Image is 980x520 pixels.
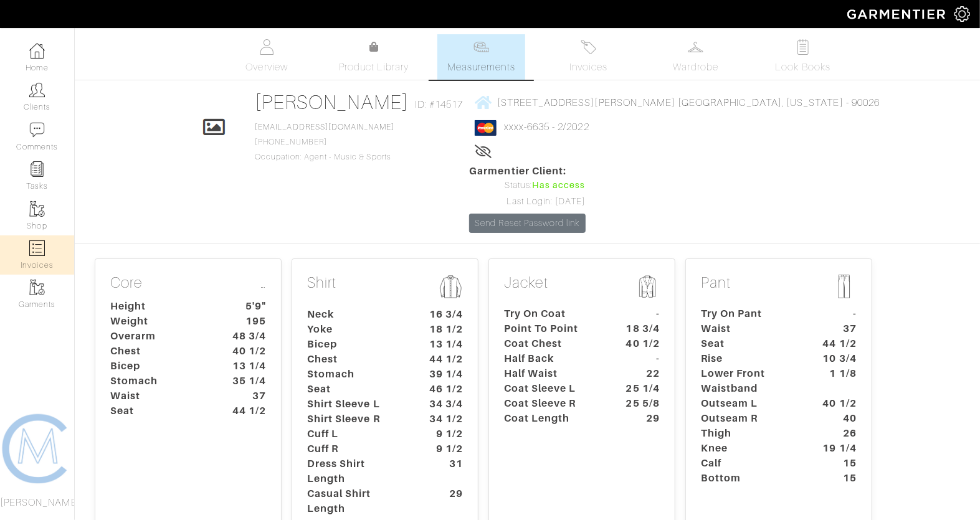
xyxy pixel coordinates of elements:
[217,329,275,344] dt: 48 3/4
[497,97,880,108] span: [STREET_ADDRESS][PERSON_NAME] [GEOGRAPHIC_DATA], [US_STATE] - 90026
[808,456,866,471] dt: 15
[495,306,611,321] dt: Try On Coat
[652,34,740,80] a: Wardrobe
[298,427,414,442] dt: Cuff L
[495,411,611,426] dt: Coat Length
[217,359,275,374] dt: 13 1/4
[688,39,703,55] img: wardrobe-487a4870c1b7c33e795ec22d11cfc2ed9d08956e64fb3008fe2437562e282088.svg
[101,299,217,314] dt: Height
[808,426,866,441] dt: 26
[759,34,847,80] a: Look Books
[611,321,669,336] dt: 18 3/4
[245,60,287,75] span: Overview
[692,411,808,426] dt: Outseam R
[101,404,217,418] dt: Seat
[298,322,414,337] dt: Yoke
[414,486,472,516] dt: 29
[330,40,417,75] a: Product Library
[217,404,275,418] dt: 44 1/2
[495,366,611,381] dt: Half Waist
[701,274,857,301] p: Pant
[438,274,463,300] img: msmt-shirt-icon-3af304f0b202ec9cb0a26b9503a50981a6fda5c95ab5ec1cadae0dbe11e5085a.png
[255,91,409,113] a: [PERSON_NAME]
[217,389,275,404] dt: 37
[414,322,472,337] dt: 18 1/2
[217,314,275,329] dt: 195
[414,307,472,322] dt: 16 3/4
[495,396,611,411] dt: Coat Sleeve R
[298,397,414,412] dt: Shirt Sleeve L
[776,60,831,75] span: Look Books
[692,441,808,456] dt: Knee
[469,164,585,179] span: Garmentier Client:
[808,321,866,336] dt: 37
[298,412,414,427] dt: Shirt Sleeve R
[298,337,414,352] dt: Bicep
[569,60,607,75] span: Invoices
[29,240,45,256] img: orders-icon-0abe47150d42831381b5fb84f609e132dff9fe21cb692f30cb5eec754e2cba89.png
[414,412,472,427] dt: 34 1/2
[692,426,808,441] dt: Thigh
[298,382,414,397] dt: Seat
[29,82,45,98] img: clients-icon-6bae9207a08558b7cb47a8932f037763ab4055f8c8b6bfacd5dc20c3e0201464.png
[545,34,632,80] a: Invoices
[611,306,669,321] dt: -
[808,366,866,396] dt: 1 1/8
[504,274,660,301] p: Jacket
[504,121,589,133] a: xxxx-6635 - 2/2022
[217,374,275,389] dt: 35 1/4
[414,367,472,382] dt: 39 1/4
[692,336,808,351] dt: Seat
[692,471,808,486] dt: Bottom
[475,120,497,136] img: mastercard-2c98a0d54659f76b027c6839bea21931c3e23d06ea5b2b5660056f2e14d2f154.png
[692,456,808,471] dt: Calf
[110,274,266,295] p: Core
[414,397,472,412] dt: 34 3/4
[495,381,611,396] dt: Coat Sleeve L
[808,441,866,456] dt: 19 1/4
[692,321,808,336] dt: Waist
[611,366,669,381] dt: 22
[414,337,472,352] dt: 13 1/4
[217,344,275,359] dt: 40 1/2
[581,39,596,55] img: orders-27d20c2124de7fd6de4e0e44c1d41de31381a507db9b33961299e4e07d508b8c.svg
[611,381,669,396] dt: 25 1/4
[808,396,866,411] dt: 40 1/2
[298,367,414,382] dt: Stomach
[611,411,669,426] dt: 29
[495,321,611,336] dt: Point To Point
[469,179,585,192] div: Status:
[447,60,515,75] span: Measurements
[298,486,414,516] dt: Casual Shirt Length
[298,456,414,486] dt: Dress Shirt Length
[414,382,472,397] dt: 46 1/2
[437,34,525,80] a: Measurements
[954,6,970,22] img: gear-icon-white-bd11855cb880d31180b6d7d6211b90ccbf57a29d726f0c71d8c61bd08dd39cc2.png
[415,97,464,112] span: ID: #14517
[495,336,611,351] dt: Coat Chest
[692,366,808,396] dt: Lower Front Waistband
[29,201,45,217] img: garments-icon-b7da505a4dc4fd61783c78ac3ca0ef83fa9d6f193b1c9dc38574b1d14d53ca28.png
[635,274,660,299] img: msmt-jacket-icon-80010867aa4725b62b9a09ffa5103b2b3040b5cb37876859cbf8e78a4e2258a7.png
[475,95,880,110] a: [STREET_ADDRESS][PERSON_NAME] [GEOGRAPHIC_DATA], [US_STATE] - 90026
[101,389,217,404] dt: Waist
[298,307,414,322] dt: Neck
[469,214,585,233] a: Send Reset Password link
[101,374,217,389] dt: Stomach
[223,34,310,80] a: Overview
[29,280,45,295] img: garments-icon-b7da505a4dc4fd61783c78ac3ca0ef83fa9d6f193b1c9dc38574b1d14d53ca28.png
[217,299,275,314] dt: 5'9"
[841,3,954,25] img: garmentier-logo-header-white-b43fb05a5012e4ada735d5af1a66efaba907eab6374d6393d1fbf88cb4ef424d.png
[808,306,866,321] dt: -
[832,274,857,299] img: msmt-pant-icon-b5f0be45518e7579186d657110a8042fb0a286fe15c7a31f2bf2767143a10412.png
[298,352,414,367] dt: Chest
[259,39,275,55] img: basicinfo-40fd8af6dae0f16599ec9e87c0ef1c0a1fdea2edbe929e3d69a839185d80c458.svg
[101,314,217,329] dt: Weight
[692,306,808,321] dt: Try On Pant
[673,60,718,75] span: Wardrobe
[692,351,808,366] dt: Rise
[611,351,669,366] dt: -
[795,39,811,55] img: todo-9ac3debb85659649dc8f770b8b6100bb5dab4b48dedcbae339e5042a72dfd3cc.svg
[414,352,472,367] dt: 44 1/2
[414,427,472,442] dt: 9 1/2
